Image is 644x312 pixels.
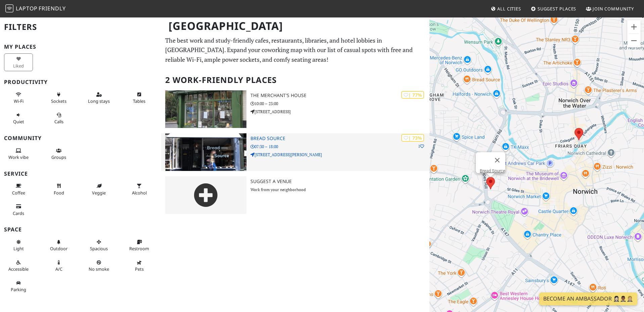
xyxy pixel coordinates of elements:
button: Accessible [4,257,33,275]
span: Pet friendly [135,266,144,272]
button: Parking [4,277,33,295]
h3: Bread Source [250,136,429,141]
button: Pets [125,257,154,275]
h3: The Merchant's House [250,93,429,98]
img: gray-place-d2bdb4477600e061c01bd816cc0f2ef0cfcb1ca9e3ad78868dd16fb2af073a21.png [165,176,246,214]
span: Quiet [13,119,24,125]
p: 07:30 – 18:00 [250,143,429,150]
button: Spacious [85,236,113,254]
h2: Filters [4,17,157,37]
span: Long stays [88,98,110,104]
span: Work-friendly tables [133,98,145,104]
span: Parking [11,286,26,293]
span: Air conditioned [55,266,62,272]
button: Zoom in [627,20,641,34]
h3: Productivity [4,79,157,85]
span: Stable Wi-Fi [14,98,24,104]
p: [STREET_ADDRESS][PERSON_NAME] [250,151,429,158]
div: | 77% [401,91,424,99]
img: The Merchant's House [165,90,246,128]
p: The best work and study-friendly cafes, restaurants, libraries, and hotel lobbies in [GEOGRAPHIC_... [165,36,425,64]
a: Bread Source | 73% 1 Bread Source 07:30 – 18:00 [STREET_ADDRESS][PERSON_NAME] [161,133,429,171]
a: Join Community [583,3,637,15]
a: The Merchant's House | 77% The Merchant's House 10:00 – 23:00 [STREET_ADDRESS] [161,90,429,128]
span: Spacious [90,246,108,252]
button: Light [4,236,33,254]
button: Work vibe [4,145,33,163]
a: Suggest Places [528,3,579,15]
span: Suggest Places [538,6,577,12]
span: Power sockets [51,98,66,104]
span: Restroom [129,246,149,252]
a: Bread Source [480,168,505,173]
h3: Community [4,135,157,141]
p: 10:00 – 23:00 [250,100,429,107]
img: LaptopFriendly [5,4,13,12]
p: Work from your neighborhood [250,186,429,193]
span: Credit cards [13,210,24,216]
span: Natural light [13,246,24,252]
button: Long stays [85,89,113,107]
h3: My Places [4,44,157,50]
span: Accessible [8,266,29,272]
span: Laptop [16,5,38,12]
span: Friendly [39,5,65,12]
span: Smoke free [89,266,109,272]
button: Alcohol [125,180,154,198]
div: | 73% [401,134,424,142]
button: Restroom [125,236,154,254]
button: Groups [44,145,73,163]
span: All Cities [497,6,521,12]
a: Suggest a Venue Work from your neighborhood [161,176,429,214]
button: Cards [4,201,33,219]
button: Food [44,180,73,198]
button: Coffee [4,180,33,198]
span: Video/audio calls [54,119,63,125]
button: Zoom out [627,34,641,47]
button: Close [489,152,505,168]
p: [STREET_ADDRESS] [250,108,429,115]
h2: 2 Work-Friendly Places [165,70,425,90]
h1: [GEOGRAPHIC_DATA] [163,17,428,35]
button: Tables [125,89,154,107]
img: Bread Source [165,133,246,171]
a: LaptopFriendly LaptopFriendly [5,3,66,15]
button: Calls [44,109,73,127]
a: All Cities [488,3,524,15]
button: A/C [44,257,73,275]
button: Sockets [44,89,73,107]
button: No smoke [85,257,113,275]
span: Food [54,190,64,196]
span: Veggie [92,190,106,196]
button: Outdoor [44,236,73,254]
p: 1 [418,143,424,149]
span: Alcohol [132,190,147,196]
span: Group tables [51,154,66,160]
a: Become an Ambassador 🤵🏻‍♀️🤵🏾‍♂️🤵🏼‍♀️ [539,293,637,305]
button: Veggie [85,180,113,198]
h3: Suggest a Venue [250,179,429,184]
button: Wi-Fi [4,89,33,107]
span: Join Community [593,6,634,12]
span: Coffee [12,190,25,196]
h3: Service [4,171,157,177]
span: Outdoor area [50,246,67,252]
h3: Space [4,226,157,233]
button: Quiet [4,109,33,127]
span: People working [8,154,29,160]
